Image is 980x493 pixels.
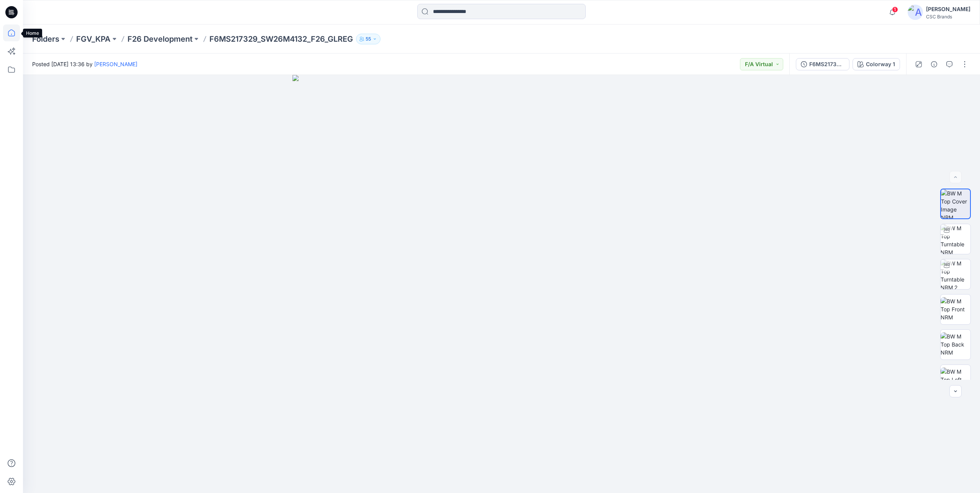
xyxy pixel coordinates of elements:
img: BW M Top Turntable NRM [941,224,970,254]
img: avatar [908,5,923,20]
a: F26 Development [127,34,193,44]
a: Folders [32,34,59,44]
img: BW M Top Cover Image NRM [941,189,970,218]
div: F6MS217329_SW26M4132_F26_GLREG_VP1 [809,60,844,68]
div: CSC Brands [926,14,970,20]
button: Colorway 1 [853,58,900,70]
a: [PERSON_NAME] [94,61,137,67]
a: FGV_KPA [76,34,111,44]
p: F6MS217329_SW26M4132_F26_GLREG [209,34,353,44]
button: Details [928,58,940,70]
span: Posted [DATE] 13:36 by [32,60,137,68]
img: BW M Top Back NRM [941,332,970,356]
div: [PERSON_NAME] [926,5,970,14]
span: 1 [892,7,898,13]
img: BW M Top Turntable NRM 2 [941,259,970,289]
img: eyJhbGciOiJIUzI1NiIsImtpZCI6IjAiLCJzbHQiOiJzZXMiLCJ0eXAiOiJKV1QifQ.eyJkYXRhIjp7InR5cGUiOiJzdG9yYW... [292,75,711,493]
button: F6MS217329_SW26M4132_F26_GLREG_VP1 [796,58,849,70]
div: Colorway 1 [866,60,895,68]
p: 55 [366,35,371,43]
img: BW M Top Left NRM [941,368,970,392]
img: BW M Top Front NRM [941,297,970,321]
button: 55 [356,34,381,44]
